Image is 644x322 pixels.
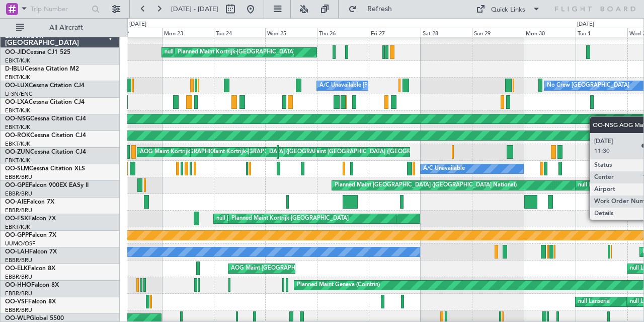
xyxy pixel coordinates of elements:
div: Sat 28 [421,28,472,37]
div: Quick Links [491,5,525,15]
div: Wed 25 [265,28,317,37]
div: Sun 22 [110,28,162,37]
a: LFSN/ENC [5,90,33,98]
div: null [GEOGRAPHIC_DATA]-[GEOGRAPHIC_DATA] [216,211,344,226]
a: OO-AIEFalcon 7X [5,199,54,205]
a: EBKT/KJK [5,140,30,148]
a: EBKT/KJK [5,74,30,81]
a: EBBR/BRU [5,306,32,314]
a: OO-LXACessna Citation CJ4 [5,99,85,105]
span: All Aircraft [26,24,106,31]
a: EBKT/KJK [5,223,30,231]
a: OO-WLPGlobal 5500 [5,315,64,321]
span: OO-LUX [5,83,29,89]
span: OO-ZUN [5,149,30,155]
a: OO-NSGCessna Citation CJ4 [5,116,86,122]
a: OO-FSXFalcon 7X [5,216,56,222]
div: Mon 30 [524,28,576,37]
div: null [GEOGRAPHIC_DATA] ([GEOGRAPHIC_DATA]) [216,145,347,160]
span: OO-AIE [5,199,27,205]
div: Planned Maint [GEOGRAPHIC_DATA] ([GEOGRAPHIC_DATA] National) [335,178,517,193]
span: D-IBLU [5,66,25,72]
a: OO-ELKFalcon 8X [5,266,55,272]
a: EBBR/BRU [5,273,32,281]
span: OO-JID [5,49,26,55]
span: OO-GPP [5,232,29,238]
div: AOG Maint [GEOGRAPHIC_DATA] ([GEOGRAPHIC_DATA] National) [231,261,406,276]
span: OO-SLM [5,166,29,172]
a: EBKT/KJK [5,107,30,114]
button: Quick Links [471,1,545,17]
span: OO-GPE [5,182,29,188]
span: OO-VSF [5,299,28,305]
a: OO-GPPFalcon 7X [5,232,56,238]
a: EBBR/BRU [5,207,32,214]
a: EBKT/KJK [5,57,30,65]
span: OO-ELK [5,266,28,272]
div: Tue 1 [576,28,627,37]
a: OO-SLMCessna Citation XLS [5,166,85,172]
div: A/C Unavailable [423,161,465,176]
a: EBBR/BRU [5,290,32,297]
div: Fri 27 [369,28,421,37]
div: A/C Unavailable [PERSON_NAME] ([PERSON_NAME]) [319,78,459,93]
a: EBBR/BRU [5,190,32,198]
a: OO-LUXCessna Citation CJ4 [5,83,85,89]
a: OO-JIDCessna CJ1 525 [5,49,70,55]
a: EBBR/BRU [5,256,32,264]
div: Sun 29 [472,28,524,37]
span: Refresh [359,6,401,13]
div: null Lanseria [578,178,610,193]
button: All Aircraft [11,20,109,36]
div: Planned Maint Kortrijk-[GEOGRAPHIC_DATA] [178,45,295,60]
span: [DATE] - [DATE] [171,5,218,14]
a: UUMO/OSF [5,240,35,247]
a: OO-GPEFalcon 900EX EASy II [5,182,89,188]
a: EBKT/KJK [5,123,30,131]
a: OO-VSFFalcon 8X [5,299,56,305]
div: Unplanned Maint [GEOGRAPHIC_DATA] ([GEOGRAPHIC_DATA]) [282,145,448,160]
div: Mon 23 [162,28,214,37]
div: null Lanseria [578,294,610,309]
div: null [GEOGRAPHIC_DATA]-[GEOGRAPHIC_DATA] [165,45,292,60]
div: Planned Maint Geneva (Cointrin) [297,278,380,293]
a: D-IBLUCessna Citation M2 [5,66,79,72]
button: Refresh [344,1,404,17]
div: [DATE] [129,20,146,29]
span: OO-HHO [5,282,31,288]
input: Trip Number [31,2,89,17]
a: OO-LAHFalcon 7X [5,249,57,255]
span: OO-FSX [5,216,28,222]
span: OO-LAH [5,249,29,255]
a: EBBR/BRU [5,173,32,181]
a: OO-ROKCessna Citation CJ4 [5,133,86,139]
div: Tue 24 [214,28,266,37]
span: OO-WLP [5,315,30,321]
div: No Crew [GEOGRAPHIC_DATA] [547,78,629,93]
div: AOG Maint Kortrijk-[GEOGRAPHIC_DATA] [140,145,250,160]
div: Thu 26 [317,28,369,37]
a: EBKT/KJK [5,157,30,164]
span: OO-NSG [5,116,30,122]
span: OO-LXA [5,99,29,105]
a: OO-HHOFalcon 8X [5,282,59,288]
a: OO-ZUNCessna Citation CJ4 [5,149,86,155]
div: [DATE] [577,20,594,29]
div: Planned Maint Kortrijk-[GEOGRAPHIC_DATA] [231,211,349,226]
span: OO-ROK [5,133,30,139]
